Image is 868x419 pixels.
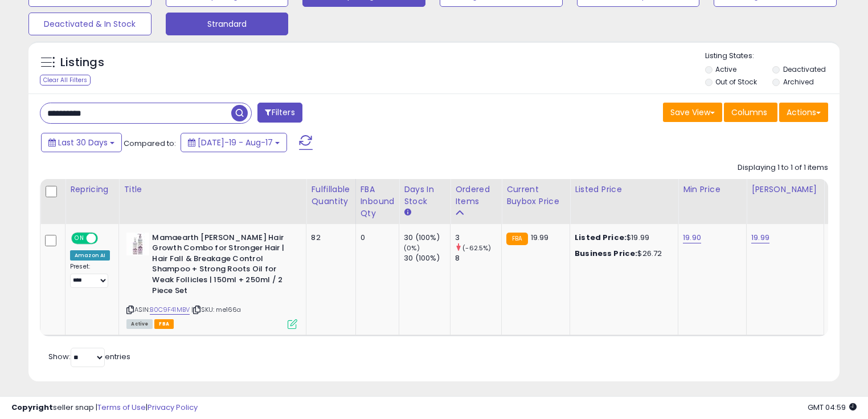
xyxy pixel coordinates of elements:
div: Current Buybox Price [506,184,565,208]
div: 82 [311,233,346,243]
b: Mamaearth [PERSON_NAME] Hair Growth Combo for Stronger Hair | Hair Fall & Breakage Control Shampo... [152,233,290,299]
div: Preset: [70,263,110,288]
label: Out of Stock [715,77,757,87]
button: Save View [663,103,722,122]
div: Clear All Filters [40,75,91,86]
div: Listed Price [575,184,673,196]
span: Columns [731,107,767,118]
div: FBA inbound Qty [361,184,395,219]
a: Privacy Policy [148,402,198,413]
h5: Listings [60,55,104,71]
span: [DATE]-19 - Aug-17 [198,137,273,148]
span: Show: entries [48,351,130,362]
div: seller snap | | [11,402,198,413]
div: $19.99 [575,233,669,243]
a: 19.90 [683,232,701,243]
span: 19.99 [531,232,549,243]
label: Active [715,64,736,74]
button: Actions [779,103,828,122]
div: 3 [455,233,501,243]
span: All listings currently available for purchase on Amazon [126,319,153,329]
div: Repricing [70,184,114,196]
span: | SKU: me166a [191,305,241,314]
span: Last 30 Days [58,137,108,148]
div: 0 [361,233,391,243]
div: [PERSON_NAME] [751,184,819,196]
div: Displaying 1 to 1 of 1 items [738,162,828,173]
div: Amazon AI [70,250,110,261]
div: 8 [455,253,501,263]
div: 30 (100%) [404,233,450,243]
a: Terms of Use [97,402,146,413]
small: FBA [506,233,527,245]
b: Business Price: [575,248,637,259]
div: 30 (100%) [404,253,450,263]
a: 19.99 [751,232,769,243]
p: Listing States: [705,51,840,62]
button: [DATE]-19 - Aug-17 [181,133,287,152]
button: Last 30 Days [41,133,122,152]
button: Filters [257,103,302,123]
div: $26.72 [575,249,669,259]
span: FBA [154,319,174,329]
span: ON [72,233,87,243]
a: B0C9F41MBV [150,305,190,315]
small: (-62.5%) [462,243,491,253]
small: Days In Stock. [404,208,411,218]
div: Fulfillable Quantity [311,184,350,208]
strong: Copyright [11,402,53,413]
img: 41ikWxXHjXL._SL40_.jpg [126,233,149,255]
span: OFF [96,233,114,243]
button: Strandard [166,13,289,35]
div: ASIN: [126,233,297,328]
div: Title [124,184,301,196]
small: (0%) [404,243,420,253]
label: Archived [783,77,814,87]
span: 2025-09-17 04:59 GMT [808,402,857,413]
span: Compared to: [124,138,176,149]
label: Deactivated [783,64,826,74]
button: Deactivated & In Stock [28,13,152,35]
button: Columns [724,103,777,122]
div: Ordered Items [455,184,497,208]
div: Min Price [683,184,742,196]
b: Listed Price: [575,232,627,243]
div: Days In Stock [404,184,445,208]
